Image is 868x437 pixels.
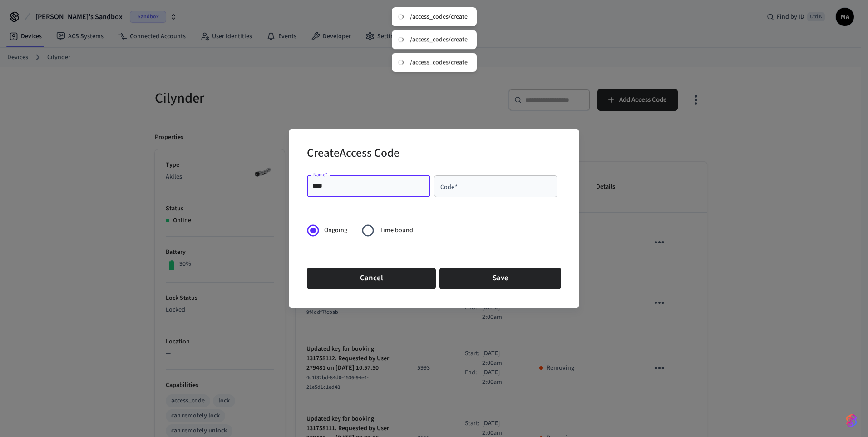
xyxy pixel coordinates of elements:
[307,140,399,168] h2: Create Access Code
[846,413,857,428] img: SeamLogoGradient.69752ec5.svg
[410,35,468,44] div: /access_codes/create
[324,226,347,235] span: Ongoing
[410,13,468,21] div: /access_codes/create
[307,268,436,289] button: Cancel
[410,58,468,66] div: /access_codes/create
[439,268,561,289] button: Save
[380,226,413,235] span: Time bound
[313,171,328,178] label: Name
